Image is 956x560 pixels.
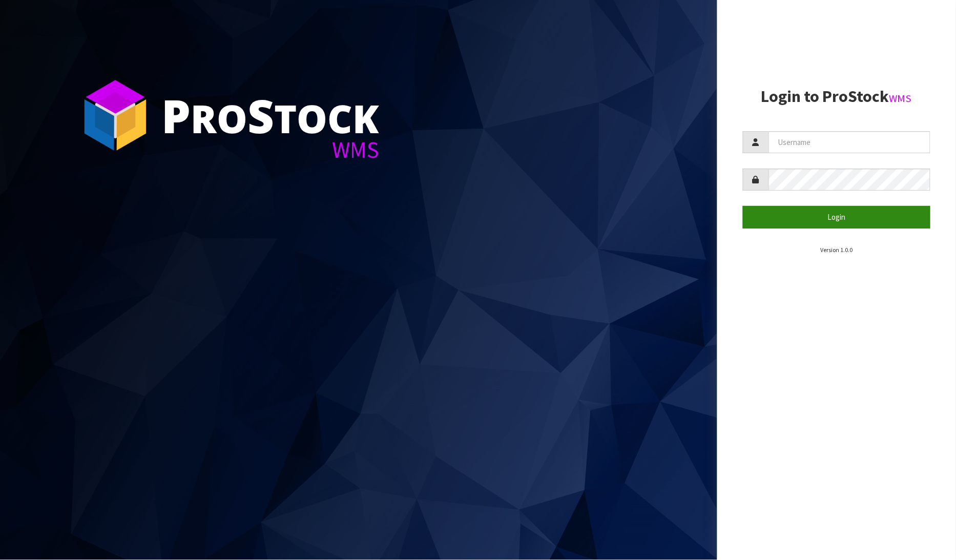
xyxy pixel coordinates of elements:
button: Login [743,206,931,228]
span: S [247,84,274,147]
input: Username [768,131,931,153]
h2: Login to ProStock [743,88,931,106]
span: P [161,84,191,147]
div: WMS [161,138,379,161]
img: ProStock Cube [77,77,154,154]
div: ro tock [161,92,379,138]
small: WMS [889,92,912,105]
small: Version 1.0.0 [820,246,853,254]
